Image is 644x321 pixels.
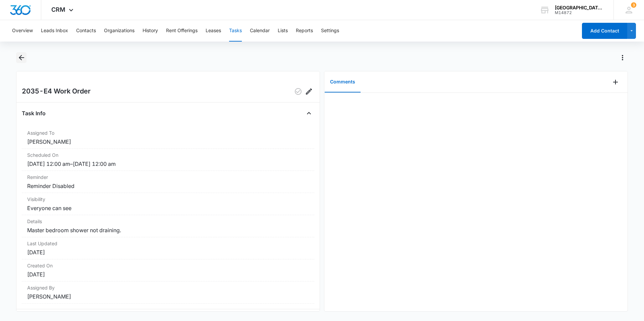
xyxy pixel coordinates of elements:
[582,23,627,39] button: Add Contact
[22,237,314,259] div: Last Updated[DATE]
[27,248,309,256] dd: [DATE]
[22,149,314,171] div: Scheduled On[DATE] 12:00 am–[DATE] 12:00 am
[22,193,314,215] div: VisibilityEveryone can see
[27,262,309,269] dt: Created On
[27,240,309,247] dt: Last Updated
[27,160,309,168] dd: [DATE] 12:00 am – [DATE] 12:00 am
[27,284,309,291] dt: Assigned By
[143,20,158,42] button: History
[22,109,46,117] h4: Task Info
[51,6,65,13] span: CRM
[16,52,26,63] button: Back
[12,20,33,42] button: Overview
[250,20,270,42] button: Calendar
[27,204,309,212] dd: Everyone can see
[76,20,96,42] button: Contacts
[27,270,309,278] dd: [DATE]
[41,20,68,42] button: Leads Inbox
[304,86,314,97] button: Edit
[631,2,636,8] span: 3
[555,10,604,15] div: account id
[304,108,314,119] button: Close
[27,293,309,301] dd: [PERSON_NAME]
[104,20,135,42] button: Organizations
[27,182,309,190] dd: Reminder Disabled
[229,20,242,42] button: Tasks
[27,226,309,234] dd: Master bedroom shower not draining.
[27,196,309,203] dt: Visibility
[631,2,636,8] div: notifications count
[27,138,309,146] dd: [PERSON_NAME]
[610,77,621,87] button: Add Comment
[27,218,309,225] dt: Details
[321,20,339,42] button: Settings
[325,72,361,92] button: Comments
[166,20,198,42] button: Rent Offerings
[27,151,309,158] dt: Scheduled On
[617,52,628,63] button: Actions
[27,174,309,181] dt: Reminder
[206,20,221,42] button: Leases
[296,20,313,42] button: Reports
[22,281,314,304] div: Assigned By[PERSON_NAME]
[555,5,604,10] div: account name
[22,215,314,237] div: DetailsMaster bedroom shower not draining.
[22,127,314,149] div: Assigned To[PERSON_NAME]
[22,171,314,193] div: ReminderReminder Disabled
[27,129,309,136] dt: Assigned To
[22,259,314,281] div: Created On[DATE]
[278,20,288,42] button: Lists
[22,86,91,97] h2: 2035-E4 Work Order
